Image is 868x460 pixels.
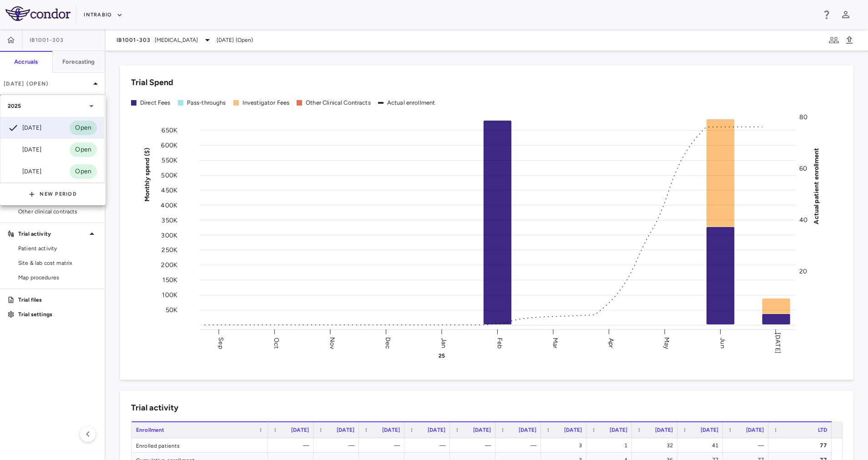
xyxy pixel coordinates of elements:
[70,123,97,133] span: Open
[29,187,77,202] button: New Period
[70,145,97,155] span: Open
[8,144,41,155] div: [DATE]
[0,95,104,117] div: 2025
[70,167,97,177] span: Open
[8,166,41,177] div: [DATE]
[8,122,41,133] div: [DATE]
[8,102,21,110] p: 2025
